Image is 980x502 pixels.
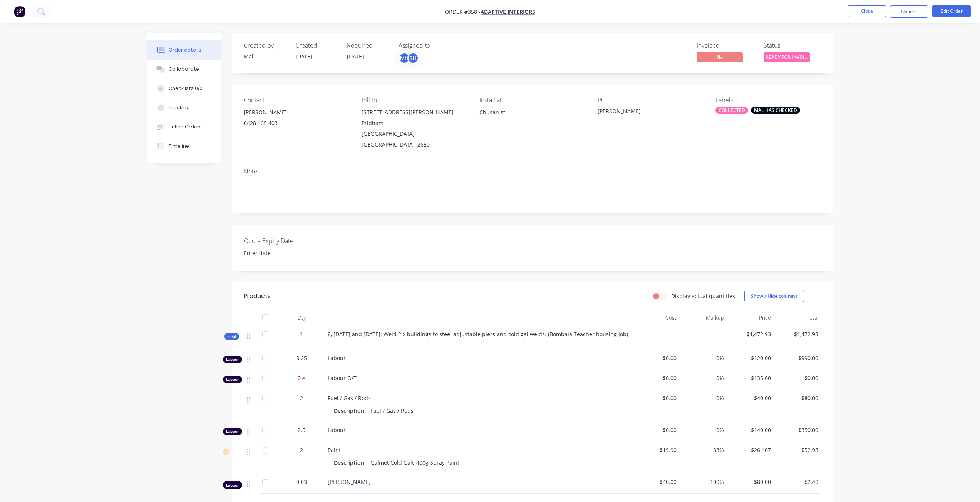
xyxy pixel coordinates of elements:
div: Kit [224,333,239,340]
div: Price [727,310,774,325]
span: 0% [683,354,724,362]
span: $135.00 [730,374,771,382]
div: Products [244,292,271,301]
span: $2.40 [777,478,818,486]
span: $350.00 [777,426,818,434]
div: RH [407,52,419,64]
div: Fuel / Gas / Rods [367,405,417,416]
button: Edit Order [932,5,971,17]
span: $26.467 [730,446,771,454]
input: Enter date [238,247,334,259]
div: Chusan st [479,107,585,118]
span: 2.5 [298,426,305,434]
span: $0.00 [636,394,677,402]
span: $19.90 [636,446,677,454]
div: PO [598,97,703,104]
button: Show / Hide columns [744,290,804,302]
div: [STREET_ADDRESS][PERSON_NAME] Pridham[GEOGRAPHIC_DATA], [GEOGRAPHIC_DATA], 2650 [362,107,467,150]
span: 1 [300,330,303,338]
div: Tracking [169,104,190,111]
div: [STREET_ADDRESS][PERSON_NAME] Pridham [362,107,467,128]
div: [PERSON_NAME] [598,107,694,118]
div: Chusan st [479,107,585,132]
span: [PERSON_NAME] [328,478,371,485]
button: Collaborate [147,60,221,79]
span: $0.00 [636,374,677,382]
span: Paint [328,446,341,454]
img: Factory [14,6,25,17]
span: $140.00 [730,426,771,434]
label: Quote Expiry Date [244,236,340,245]
div: Linked Orders [169,123,202,130]
div: Labels [715,97,821,104]
div: Order details [169,47,201,53]
div: Qty [278,310,325,325]
button: Tracking [147,98,221,117]
div: Total [774,310,821,325]
div: MH [399,52,410,64]
button: READY FOR INVOI... [764,52,810,64]
div: [PERSON_NAME] [244,107,349,118]
div: Labour [223,428,242,435]
span: $0.00 [636,354,677,362]
div: 0428 465 403 [244,118,349,128]
span: $80.00 [730,478,771,486]
span: 100% [683,478,724,486]
button: Checklists 0/0 [147,79,221,98]
span: $1,472.93 [730,330,771,338]
div: COLLECTED [715,107,748,114]
div: Status [764,42,821,49]
span: No [697,52,743,62]
div: Collaborate [169,66,199,73]
div: Cost [633,310,680,325]
span: Fuel / Gas / Rods [328,394,371,402]
button: MHRH [399,52,419,64]
div: Install at [479,97,585,104]
span: 2 [300,394,303,402]
button: Close [848,5,886,17]
span: Labour [328,426,346,434]
span: $52.93 [777,446,818,454]
div: Timeline [169,143,189,150]
span: 0% [683,394,724,402]
div: MAL HAS CHECKED [751,107,800,114]
button: Linked Orders [147,117,221,137]
span: 8.25 [296,354,307,362]
div: Description [334,457,367,468]
a: Adaptive Interiors [481,8,535,15]
span: 0 [298,374,301,382]
div: [GEOGRAPHIC_DATA], [GEOGRAPHIC_DATA], 2650 [362,128,467,150]
span: $40.00 [730,394,771,402]
div: Assigned to [399,42,476,49]
span: 2 [300,446,303,454]
span: [DATE] [347,53,364,60]
span: Kit [227,334,237,339]
div: Labour [223,481,242,489]
button: Timeline [147,137,221,156]
span: [DATE] [295,53,312,60]
div: Contact [244,97,349,104]
span: Labour [328,354,346,362]
div: Notes [244,168,821,175]
span: $0.00 [636,426,677,434]
div: Galmet Cold Galv 400g Spray Paint [367,457,462,468]
div: Mal [244,52,286,60]
span: Labour O/T [328,374,357,382]
span: $80.00 [777,394,818,402]
span: Order #358 - [445,8,481,15]
span: 33% [683,446,724,454]
span: $990.00 [777,354,818,362]
label: Display actual quantities [671,292,735,300]
span: $0.00 [777,374,818,382]
div: Labour [223,376,242,383]
span: 0% [683,426,724,434]
span: 8, [DATE] and [DATE]: Weld 2 x buildings to steel adjustable piers and cold gal welds. (Bombala T... [328,330,628,338]
div: Labour [223,356,242,363]
div: [PERSON_NAME]0428 465 403 [244,107,349,132]
div: Created [295,42,338,49]
div: Markup [680,310,727,325]
button: Order details [147,40,221,60]
span: $1,472.93 [777,330,818,338]
span: 0% [683,374,724,382]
